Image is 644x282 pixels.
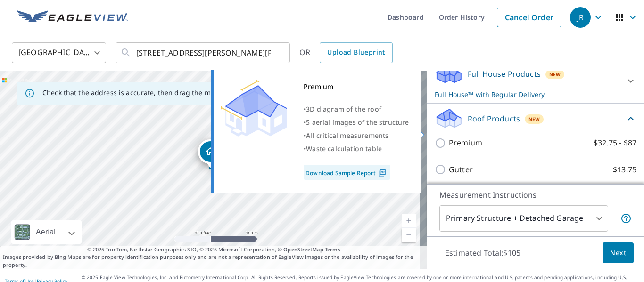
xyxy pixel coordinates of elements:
span: Upload Blueprint [327,47,385,58]
div: OR [299,42,393,63]
div: JR [570,7,591,28]
img: EV Logo [17,10,128,24]
span: 3D diagram of the roof [306,105,381,113]
span: Next [610,247,626,259]
div: Aerial [33,220,58,244]
span: Your report will include the primary structure and a detached garage if one exists. [620,213,632,224]
a: OpenStreetMap [283,246,323,253]
p: $32.75 - $87 [594,137,636,149]
span: Waste calculation table [306,144,382,153]
p: Roof Products [468,113,520,124]
div: • [304,103,409,116]
a: Current Level 17, Zoom Out [402,228,416,242]
p: Check that the address is accurate, then drag the marker over the correct structure. [42,89,314,97]
span: © 2025 TomTom, Earthstar Geographics SIO, © 2025 Microsoft Corporation, © [87,246,340,254]
div: Dropped pin, building 1, Residential property, 13661 Sherre Cir Malakoff, TX 75148 [198,139,223,169]
div: • [304,129,409,142]
div: • [304,116,409,129]
div: Full House ProductsNewFull House™ with Regular Delivery [435,63,636,99]
p: Gutter [449,164,473,176]
img: Premium [221,80,287,137]
a: Terms [325,246,340,253]
p: Full House™ with Regular Delivery [435,89,619,99]
div: Aerial [11,220,82,244]
span: New [549,71,561,78]
img: Pdf Icon [376,169,388,177]
p: Measurement Instructions [439,189,632,201]
div: Premium [304,80,409,93]
a: Download Sample Report [304,165,390,180]
div: Primary Structure + Detached Garage [439,205,608,232]
p: $13.75 [613,164,636,176]
a: Upload Blueprint [320,42,392,63]
div: Roof ProductsNew [435,107,636,129]
p: Full House Products [468,68,541,80]
a: Current Level 17, Zoom In [402,214,416,228]
a: Cancel Order [497,8,561,27]
p: Estimated Total: $105 [438,242,528,263]
button: Next [603,242,634,264]
span: All critical measurements [306,131,388,140]
div: [GEOGRAPHIC_DATA] [12,40,106,66]
span: New [528,115,540,123]
div: • [304,142,409,155]
input: Search by address or latitude-longitude [136,40,271,66]
span: 5 aerial images of the structure [306,118,409,127]
p: Premium [449,137,482,149]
